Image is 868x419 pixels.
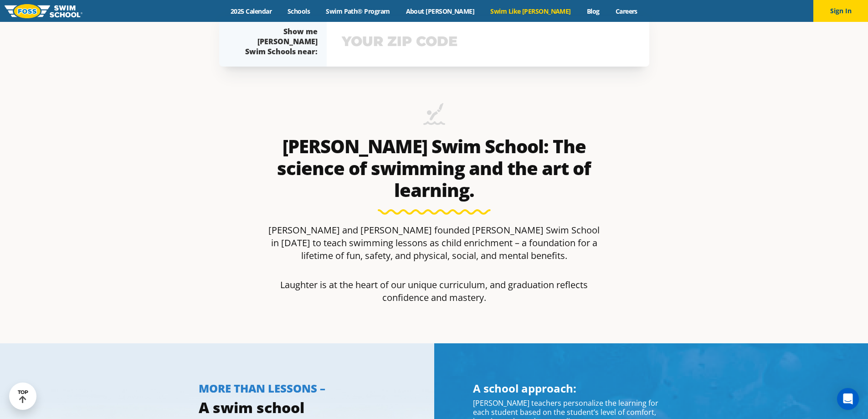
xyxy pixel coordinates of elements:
[579,7,607,16] a: Blog
[423,103,445,131] img: icon-swimming-diving-2.png
[199,381,325,396] span: MORE THAN LESSONS –
[18,389,28,403] div: TOP
[265,135,604,201] h2: [PERSON_NAME] Swim School: The science of swimming and the art of learning.
[607,7,645,16] a: Careers
[339,28,637,55] input: YOUR ZIP CODE
[280,7,318,16] a: Schools
[5,4,82,18] img: FOSS Swim School Logo
[473,381,576,396] span: A school approach:
[265,279,604,304] p: Laughter is at the heart of our unique curriculum, and graduation reflects confidence and mastery.
[318,7,398,16] a: Swim Path® Program
[199,398,395,417] h3: A swim school
[223,7,280,16] a: 2025 Calendar
[837,388,859,410] div: Open Intercom Messenger
[398,7,483,16] a: About [PERSON_NAME]
[483,7,579,16] a: Swim Like [PERSON_NAME]
[265,224,604,262] p: [PERSON_NAME] and [PERSON_NAME] founded [PERSON_NAME] Swim School in [DATE] to teach swimming les...
[237,26,318,57] div: Show me [PERSON_NAME] Swim Schools near:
